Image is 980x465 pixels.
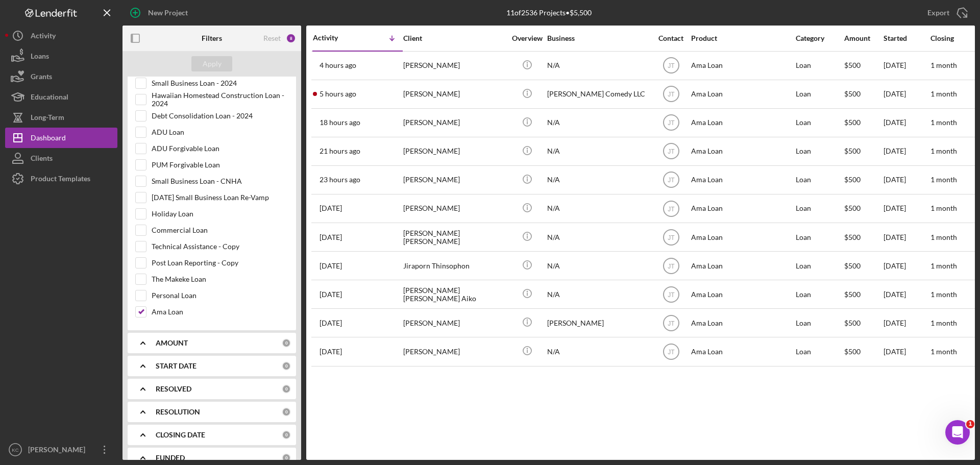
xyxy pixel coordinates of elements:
[884,338,929,365] div: [DATE]
[31,107,64,130] div: Long-Term
[403,281,505,308] div: [PERSON_NAME] [PERSON_NAME] Aiko
[152,209,288,219] label: Holiday Loan
[508,34,546,42] div: Overview
[320,176,360,184] time: 2025-08-13 03:15
[884,224,929,251] div: [DATE]
[403,224,505,251] div: [PERSON_NAME] [PERSON_NAME]
[320,262,342,270] time: 2025-08-13 01:29
[403,166,505,193] div: [PERSON_NAME]
[796,34,843,42] div: Category
[5,148,117,168] button: Clients
[5,87,117,107] button: Educational
[152,274,288,284] label: The Makeke Loan
[403,338,505,365] div: [PERSON_NAME]
[547,224,649,251] div: N/A
[403,109,505,136] div: [PERSON_NAME]
[156,454,185,462] b: FUNDED
[691,338,793,365] div: Ama Loan
[31,87,68,110] div: Educational
[547,81,649,108] div: [PERSON_NAME] Comedy LLC
[945,420,970,445] iframe: Intercom live chat
[282,407,291,417] div: 0
[796,338,843,365] div: Loan
[5,66,117,87] button: Grants
[884,138,929,165] div: [DATE]
[5,107,117,128] button: Long-Term
[844,195,883,222] div: $500
[691,252,793,279] div: Ama Loan
[286,33,296,43] div: 8
[5,439,117,460] button: KC[PERSON_NAME]
[403,52,505,79] div: [PERSON_NAME]
[691,81,793,108] div: Ama Loan
[320,90,356,98] time: 2025-08-13 21:56
[313,34,358,42] div: Activity
[930,61,957,69] time: 1 month
[668,291,675,298] text: JT
[5,128,117,148] button: Dashboard
[156,362,197,370] b: START DATE
[844,224,883,251] div: $500
[844,338,883,365] div: $500
[26,439,92,462] div: [PERSON_NAME]
[152,127,288,137] label: ADU Loan
[203,56,222,71] div: Apply
[930,89,957,98] time: 1 month
[320,290,342,299] time: 2025-08-13 01:27
[156,431,205,439] b: CLOSING DATE
[884,34,929,42] div: Started
[927,3,949,23] div: Export
[152,176,288,186] label: Small Business Loan - CNHA
[668,262,675,270] text: JT
[668,177,675,184] text: JT
[320,118,360,127] time: 2025-08-13 08:13
[930,118,957,127] time: 1 month
[320,204,342,212] time: 2025-08-13 02:35
[152,192,288,203] label: [DATE] Small Business Loan Re-Vamp
[796,166,843,193] div: Loan
[652,34,690,42] div: Contact
[844,34,883,42] div: Amount
[547,166,649,193] div: N/A
[796,138,843,165] div: Loan
[930,319,957,327] time: 1 month
[884,195,929,222] div: [DATE]
[917,3,975,23] button: Export
[152,258,288,268] label: Post Loan Reporting - Copy
[5,26,117,46] button: Activity
[320,348,342,356] time: 2025-08-13 00:15
[547,281,649,308] div: N/A
[547,138,649,165] div: N/A
[547,338,649,365] div: N/A
[691,138,793,165] div: Ama Loan
[668,349,675,356] text: JT
[403,195,505,222] div: [PERSON_NAME]
[884,109,929,136] div: [DATE]
[547,52,649,79] div: N/A
[506,9,592,17] div: 11 of 2536 Projects • $5,500
[263,34,281,42] div: Reset
[403,252,505,279] div: Jiraporn Thinsophon
[5,168,117,189] button: Product Templates
[966,420,974,428] span: 1
[844,109,883,136] div: $500
[282,361,291,371] div: 0
[691,309,793,336] div: Ama Loan
[844,81,883,108] div: $500
[547,309,649,336] div: [PERSON_NAME]
[884,252,929,279] div: [DATE]
[152,225,288,235] label: Commercial Loan
[156,339,188,347] b: AMOUNT
[668,91,675,98] text: JT
[5,46,117,66] button: Loans
[152,94,288,105] label: Hawaiian Homestead Construction Loan - 2024
[930,146,957,155] time: 1 month
[152,160,288,170] label: PUM Forgivable Loan
[152,78,288,88] label: Small Business Loan - 2024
